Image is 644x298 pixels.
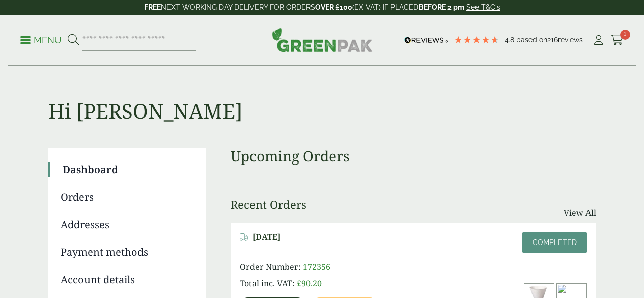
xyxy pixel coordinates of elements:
[61,189,192,205] a: Orders
[20,34,62,46] p: Menu
[418,3,464,11] strong: BEFORE 2 pm
[63,162,192,177] a: Dashboard
[564,207,596,219] a: View All
[466,3,500,11] a: See T&C's
[303,261,330,273] span: 172356
[547,36,558,44] span: 216
[505,36,516,44] span: 4.8
[404,37,449,44] img: REVIEWS.io
[272,28,373,52] img: GreenPak Supplies
[240,278,295,289] span: Total inc. VAT:
[231,198,306,211] h3: Recent Orders
[533,238,577,247] span: Completed
[48,66,596,123] h1: Hi [PERSON_NAME]
[61,245,192,260] a: Payment methods
[61,217,192,232] a: Addresses
[516,36,547,44] span: Based on
[592,35,605,45] i: My Account
[240,261,301,273] span: Order Number:
[231,148,596,165] h3: Upcoming Orders
[253,232,281,242] span: [DATE]
[454,35,499,44] div: 4.79 Stars
[297,278,301,289] span: £
[558,36,583,44] span: reviews
[61,272,192,287] a: Account details
[297,278,322,289] bdi: 90.20
[611,35,624,45] i: Cart
[144,3,161,11] strong: FREE
[315,3,352,11] strong: OVER £100
[620,30,630,40] span: 1
[611,33,624,48] a: 1
[20,34,62,44] a: Menu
